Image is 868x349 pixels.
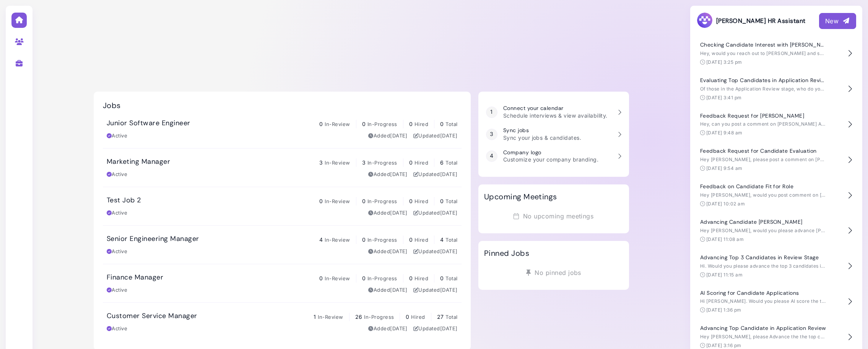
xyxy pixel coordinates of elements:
div: Added [368,171,408,178]
button: AI Scoring for Candidate Applications Hi [PERSON_NAME]. Would you please AI score the two candida... [696,284,856,320]
span: In-Review [325,237,350,243]
h4: Advancing Top 3 Candidates in Review Stage [700,254,826,261]
span: 6 [440,159,444,166]
time: Aug 26, 2025 [390,210,408,216]
a: Senior Engineering Manager 4 In-Review 0 In-Progress 0 Hired 4 Total Active Added[DATE] Updated[D... [103,226,462,264]
span: In-Review [318,314,343,320]
time: [DATE] 3:41 pm [706,95,742,100]
span: Total [445,275,457,281]
time: [DATE] 1:36 pm [706,307,741,313]
time: Aug 26, 2025 [440,210,458,216]
h3: Marketing Manager [107,158,170,166]
time: [DATE] 3:25 pm [706,59,742,65]
span: In-Progress [367,275,397,281]
span: 0 [319,121,323,127]
span: 0 [362,121,366,127]
time: Aug 26, 2025 [390,171,408,177]
button: Advancing Candidate [PERSON_NAME] Hey [PERSON_NAME], would you please advance [PERSON_NAME]? [DAT... [696,213,856,249]
span: 0 [406,313,409,320]
span: In-Progress [367,198,397,204]
span: In-Progress [367,121,397,127]
div: Added [368,325,408,333]
time: Aug 26, 2025 [390,287,408,293]
span: 1 [314,313,316,320]
time: [DATE] 3:16 pm [706,343,741,348]
h3: Test Job 2 [107,196,141,205]
time: [DATE] 9:54 am [706,165,743,171]
div: Active [107,132,127,140]
button: Feedback Request for Candidate Evaluation Hey [PERSON_NAME], please post a comment on [PERSON_NAM... [696,142,856,178]
span: In-Review [325,121,350,127]
div: Active [107,325,127,333]
div: Added [368,248,408,255]
button: Advancing Top 3 Candidates in Review Stage Hi. Would you please advance the top 3 candidates in t... [696,249,856,284]
span: 0 [409,198,413,204]
time: Aug 26, 2025 [440,325,458,331]
div: Updated [413,171,458,178]
span: In-Progress [367,237,397,243]
div: No pinned jobs [484,265,623,280]
h4: Advancing Top Candidate in Application Review [700,325,826,331]
div: Updated [413,286,458,294]
div: Active [107,209,127,217]
h3: Junior Software Engineer [107,119,190,128]
div: Added [368,132,408,140]
button: Feedback on Candidate Fit for Role Hey [PERSON_NAME], would you post comment on [PERSON_NAME] sha... [696,178,856,213]
span: 0 [440,275,444,281]
span: Hired [414,160,428,166]
time: [DATE] 11:15 am [706,272,743,278]
p: Schedule interviews & view availability. [503,111,608,120]
div: 4 [486,150,497,162]
h4: AI Scoring for Candidate Applications [700,290,826,296]
span: 0 [440,198,444,204]
span: Hired [411,314,425,320]
time: Aug 26, 2025 [440,287,458,293]
span: In-Review [325,198,350,204]
div: 1 [486,107,497,118]
span: Total [445,198,457,204]
h3: [PERSON_NAME] HR Assistant [696,12,805,30]
div: Added [368,209,408,217]
div: Active [107,286,127,294]
span: 0 [362,198,366,204]
span: 0 [319,275,323,281]
span: 0 [319,198,323,204]
span: In-Review [325,275,350,281]
span: 0 [409,236,413,243]
h3: Company logo [503,149,598,156]
button: Feedback Request for [PERSON_NAME] Hey, can you post a comment on [PERSON_NAME] Applicant sharing... [696,107,856,142]
h2: Pinned Jobs [484,249,529,258]
span: In-Review [325,160,350,166]
time: Aug 26, 2025 [390,132,408,139]
h4: Checking Candidate Interest with [PERSON_NAME] [700,42,826,48]
h4: Evaluating Top Candidates in Application Review [700,77,826,84]
time: Aug 26, 2025 [440,248,458,254]
a: Marketing Manager 3 In-Review 3 In-Progress 0 Hired 6 Total Active Added[DATE] Updated[DATE] [103,149,462,187]
span: 3 [319,159,323,166]
span: 3 [362,159,366,166]
div: Updated [413,325,458,333]
time: [DATE] 10:02 am [706,201,745,207]
h3: Sync jobs [503,127,581,134]
div: Updated [413,209,458,217]
span: In-Progress [367,160,397,166]
div: Added [368,286,408,294]
time: Aug 26, 2025 [440,171,458,177]
h4: Feedback Request for [PERSON_NAME] [700,113,826,119]
h4: Advancing Candidate [PERSON_NAME] [700,219,826,225]
a: 1 Connect your calendar Schedule interviews & view availability. [482,101,625,123]
h3: Senior Engineering Manager [107,235,199,243]
time: Aug 26, 2025 [390,248,408,254]
span: 27 [437,313,444,320]
button: Evaluating Top Candidates in Application Review Of those in the Application Review stage, who do ... [696,71,856,107]
p: Sync your jobs & candidates. [503,134,581,142]
span: Hired [414,198,428,204]
span: Hey [PERSON_NAME], would you please advance [PERSON_NAME]? [700,228,858,233]
span: 0 [409,275,413,281]
div: Updated [413,248,458,255]
button: Checking Candidate Interest with [PERSON_NAME] Hey, would you reach out to [PERSON_NAME] and see ... [696,36,856,71]
span: Hired [414,121,428,127]
span: 4 [440,236,444,243]
p: Customize your company branding. [503,155,598,163]
span: Total [445,121,457,127]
